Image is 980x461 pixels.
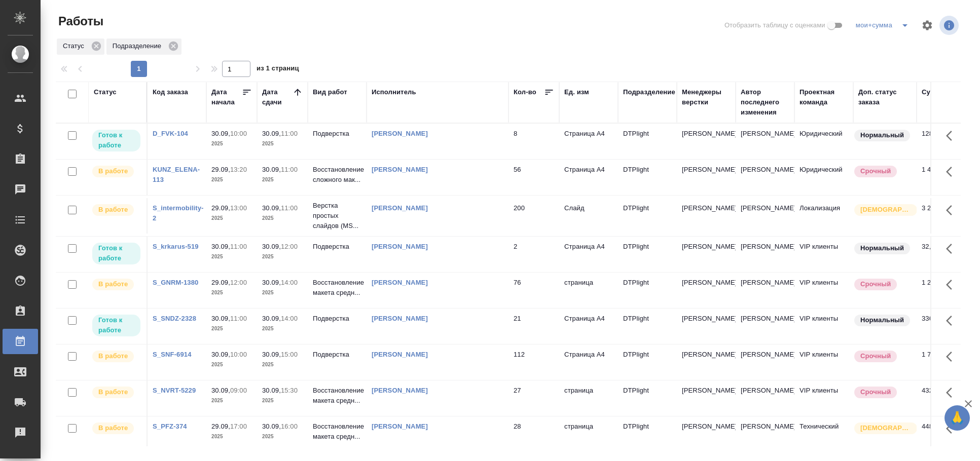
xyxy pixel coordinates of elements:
[211,360,252,370] p: 2025
[211,87,242,107] div: Дата начала
[91,165,141,178] div: Исполнитель выполняет работу
[313,165,361,185] p: Восстановление сложного мак...
[949,407,966,429] span: 🙏
[736,198,794,234] td: [PERSON_NAME]
[372,315,428,322] a: [PERSON_NAME]
[372,387,428,394] a: [PERSON_NAME]
[262,351,281,358] p: 30.09,
[98,423,128,433] p: В работе
[860,130,904,140] p: Нормальный
[860,166,891,176] p: Срочный
[618,309,677,344] td: DTPlight
[211,432,252,442] p: 2025
[741,87,789,118] div: Автор последнего изменения
[940,273,964,297] button: Здесь прячутся важные кнопки
[682,278,731,288] p: [PERSON_NAME]
[98,351,128,361] p: В работе
[262,396,303,406] p: 2025
[262,422,281,430] p: 30.09,
[682,203,731,213] p: [PERSON_NAME]
[372,351,428,358] a: [PERSON_NAME]
[91,278,141,291] div: Исполнитель выполняет работу
[153,315,196,322] a: S_SNDZ-2328
[63,41,88,51] p: Статус
[860,279,891,289] p: Срочный
[153,351,192,358] a: S_SNF-6914
[940,198,964,222] button: Здесь прячутся важные кнопки
[230,315,247,322] p: 11:00
[106,39,182,55] div: Подразделение
[372,243,428,250] a: [PERSON_NAME]
[230,204,247,212] p: 13:00
[281,351,298,358] p: 15:00
[509,237,559,272] td: 2
[211,175,252,185] p: 2025
[262,130,281,137] p: 30.09,
[91,350,141,363] div: Исполнитель выполняет работу
[917,309,967,344] td: 336,00 ₽
[618,344,677,380] td: DTPlight
[313,242,361,252] p: Подверстка
[211,252,252,262] p: 2025
[230,422,247,430] p: 17:00
[98,279,128,289] p: В работе
[262,288,303,298] p: 2025
[211,396,252,406] p: 2025
[98,130,134,150] p: Готов к работе
[509,198,559,234] td: 200
[618,380,677,416] td: DTPlight
[153,422,187,430] a: S_PFZ-374
[618,198,677,234] td: DTPlight
[794,237,853,272] td: VIP клиенты
[917,273,967,308] td: 1 216,00 ₽
[940,309,964,333] button: Здесь прячутся важные кнопки
[860,243,904,253] p: Нормальный
[509,124,559,159] td: 8
[917,160,967,195] td: 1 400,00 ₽
[514,87,536,97] div: Кол-во
[940,160,964,184] button: Здесь прячутся важные кнопки
[682,87,731,107] div: Менеджеры верстки
[94,87,117,97] div: Статус
[945,405,970,431] button: 🙏
[153,243,199,250] a: S_krkarus-519
[623,87,675,97] div: Подразделение
[230,279,247,286] p: 12:00
[91,242,141,265] div: Исполнитель может приступить к работе
[509,344,559,380] td: 112
[56,13,103,29] span: Работы
[736,273,794,308] td: [PERSON_NAME]
[794,273,853,308] td: VIP клиенты
[262,204,281,212] p: 30.09,
[682,350,731,360] p: [PERSON_NAME]
[98,387,128,397] p: В работе
[153,279,198,286] a: S_GNRM-1380
[262,252,303,262] p: 2025
[736,160,794,195] td: [PERSON_NAME]
[281,279,298,286] p: 14:00
[262,432,303,442] p: 2025
[794,198,853,234] td: Локализация
[559,160,618,195] td: Страница А4
[91,386,141,399] div: Исполнитель выполняет работу
[940,237,964,261] button: Здесь прячутся важные кнопки
[618,160,677,195] td: DTPlight
[509,380,559,416] td: 27
[281,315,298,322] p: 14:00
[262,324,303,334] p: 2025
[940,416,964,441] button: Здесь прячутся важные кнопки
[262,213,303,223] p: 2025
[281,387,298,394] p: 15:30
[559,309,618,344] td: Страница А4
[211,243,230,250] p: 30.09,
[939,16,961,35] span: Посмотреть информацию
[372,87,416,97] div: Исполнитель
[372,130,428,137] a: [PERSON_NAME]
[858,87,912,107] div: Доп. статус заказа
[618,124,677,159] td: DTPlight
[860,315,904,325] p: Нормальный
[98,315,134,335] p: Готов к работе
[917,124,967,159] td: 128,00 ₽
[559,344,618,380] td: Страница А4
[682,242,731,252] p: [PERSON_NAME]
